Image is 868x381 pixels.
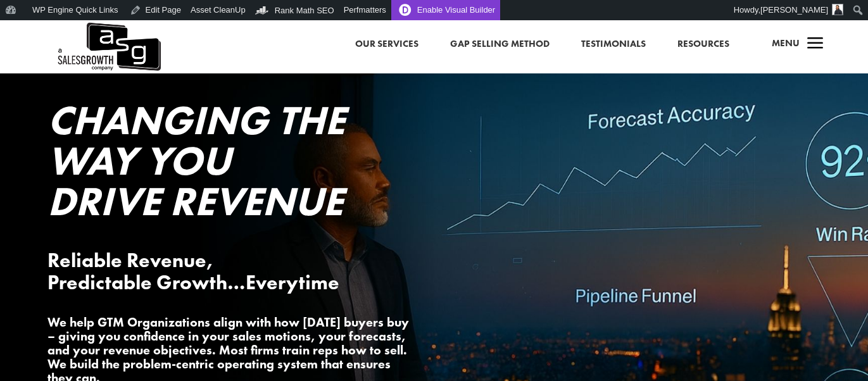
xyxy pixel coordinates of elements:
[20,20,30,30] img: logo_orange.svg
[47,249,413,294] p: Reliable Revenue, Predictable Growth…Everytime
[140,81,213,89] div: Keywords by Traffic
[355,36,418,53] a: Our Services
[450,36,550,53] a: Gap Selling Method
[56,20,161,73] img: ASG Co. Logo
[35,20,62,30] div: v 4.0.25
[126,80,136,90] img: tab_keywords_by_traffic_grey.svg
[33,33,139,43] div: Domain: [DOMAIN_NAME]
[803,32,828,57] span: a
[581,36,646,53] a: Testimonials
[47,100,413,228] h2: Changing the Way You Drive Revenue
[20,33,30,43] img: website_grey.svg
[677,36,729,53] a: Resources
[48,81,113,89] div: Domain Overview
[760,5,828,15] span: [PERSON_NAME]
[34,80,44,90] img: tab_domain_overview_orange.svg
[56,20,161,73] a: A Sales Growth Company Logo
[772,37,800,49] span: Menu
[275,6,334,15] span: Rank Math SEO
